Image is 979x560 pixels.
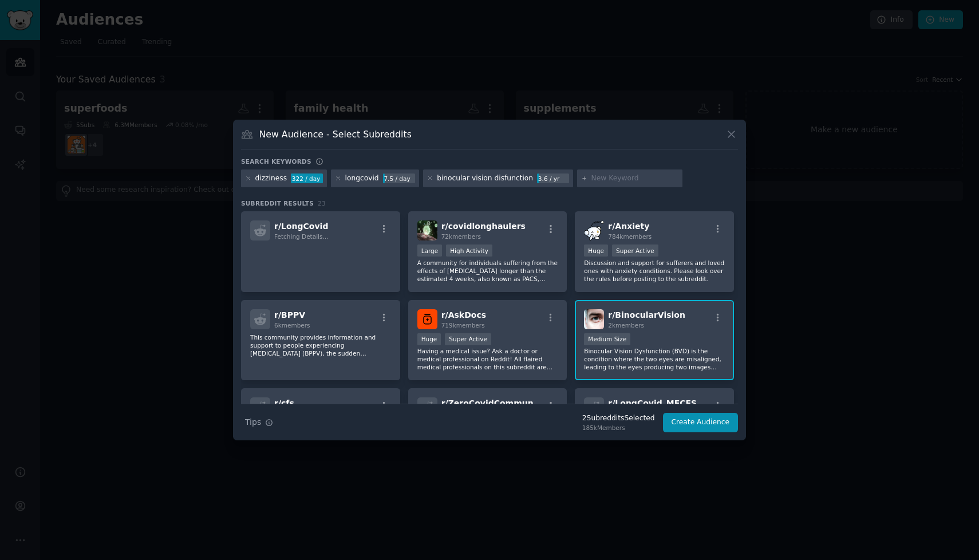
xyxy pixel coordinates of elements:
h3: New Audience - Select Subreddits [259,128,412,140]
span: r/ AskDocs [441,310,486,320]
img: covidlonghaulers [417,220,437,240]
p: This community provides information and support to people experiencing [MEDICAL_DATA] (BPPV), the... [250,333,391,357]
span: 2k members [608,322,644,329]
div: binocular vision disfunction [437,173,533,184]
span: r/ LongCovid_MECFS_DE [608,399,713,408]
span: 6k members [274,322,310,329]
img: Anxiety [584,220,604,240]
button: Create Audience [663,413,739,432]
span: 719k members [441,322,485,329]
h3: Search keywords [241,157,311,165]
span: Fetching Details... [274,233,328,240]
span: 784k members [608,233,652,240]
div: Large [417,244,443,257]
div: Medium Size [584,333,630,345]
div: Huge [584,244,608,257]
span: r/ cfs [274,399,294,408]
p: Having a medical issue? Ask a doctor or medical professional on Reddit! All flaired medical profe... [417,347,558,371]
p: A community for individuals suffering from the effects of [MEDICAL_DATA] longer than the estimate... [417,259,558,283]
span: r/ covidlonghaulers [441,222,526,231]
span: r/ BinocularVision [608,310,685,320]
span: 23 [318,200,326,207]
img: BinocularVision [584,309,604,329]
div: 2 Subreddit s Selected [582,413,655,424]
div: 322 / day [291,173,323,184]
span: r/ ZeroCovidCommunity [441,399,546,408]
div: dizziness [255,173,287,184]
div: 3.6 / yr [537,173,569,184]
button: Tips [241,412,277,432]
div: High Activity [446,244,492,257]
div: Huge [417,333,441,345]
span: Tips [245,416,261,428]
span: 72k members [441,233,481,240]
div: Super Active [612,244,658,257]
div: 7.5 / day [383,173,415,184]
div: 185k Members [582,424,655,432]
span: r/ LongCovid [274,222,328,231]
p: Discussion and support for sufferers and loved ones with anxiety conditions. Please look over the... [584,259,725,283]
img: AskDocs [417,309,437,329]
div: Super Active [445,333,491,345]
span: Subreddit Results [241,199,314,207]
input: New Keyword [591,173,678,184]
span: r/ BPPV [274,310,305,320]
p: Binocular Vision Dysfunction (BVD) is the condition where the two eyes are misaligned, leading to... [584,347,725,371]
span: r/ Anxiety [608,222,649,231]
div: longcovid [345,173,379,184]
